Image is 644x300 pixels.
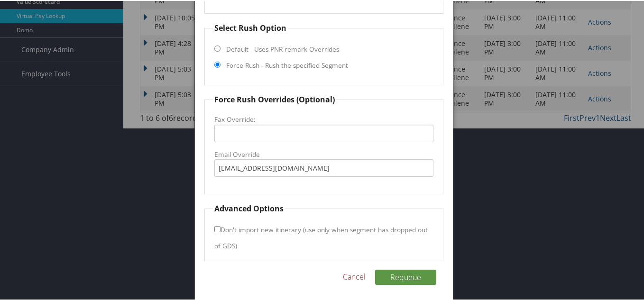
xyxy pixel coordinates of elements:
input: Don't import new itinerary (use only when segment has dropped out of GDS) [214,225,221,231]
label: Force Rush - Rush the specified Segment [226,60,348,69]
legend: Select Rush Option [213,21,288,33]
legend: Advanced Options [213,202,285,213]
a: Cancel [343,270,366,282]
label: Default - Uses PNR remark Overrides [226,44,339,53]
label: Email Override [214,149,433,158]
legend: Force Rush Overrides (Optional) [213,93,336,104]
label: Fax Override: [214,114,433,123]
label: Don't import new itinerary (use only when segment has dropped out of GDS) [214,220,428,254]
button: Requeue [375,269,436,284]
